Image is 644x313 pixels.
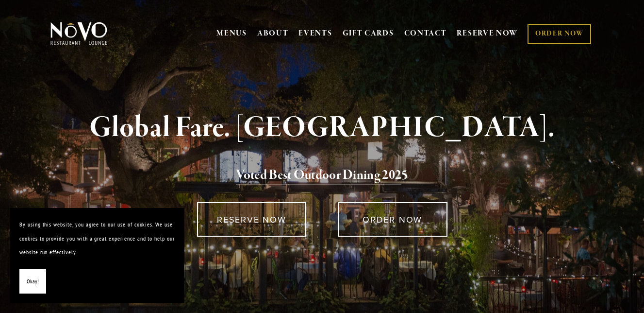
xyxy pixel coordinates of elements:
[89,109,555,146] strong: Global Fare. [GEOGRAPHIC_DATA].
[197,202,307,237] a: RESERVE NOW
[404,24,447,43] a: CONTACT
[19,218,175,260] p: By using this website, you agree to our use of cookies. We use cookies to provide you with a grea...
[49,21,109,46] img: Novo Restaurant &amp; Lounge
[27,275,39,289] span: Okay!
[236,167,401,185] a: Voted Best Outdoor Dining 202
[10,208,184,303] section: Cookie banner
[19,269,46,294] button: Okay!
[298,29,332,38] a: EVENTS
[528,24,591,44] a: ORDER NOW
[65,165,579,186] h2: 5
[457,24,518,43] a: RESERVE NOW
[257,29,289,38] a: ABOUT
[343,24,394,43] a: GIFT CARDS
[216,29,247,38] a: MENUS
[338,202,447,237] a: ORDER NOW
